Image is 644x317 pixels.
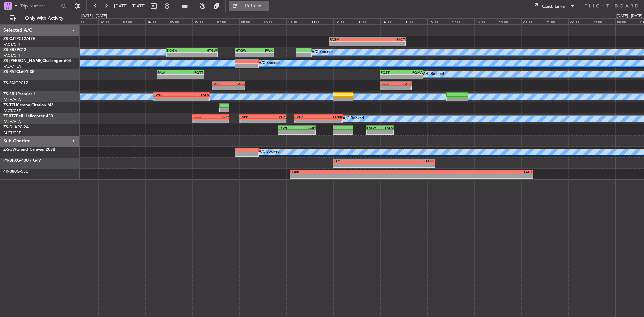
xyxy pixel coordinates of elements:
div: FQTT [180,70,203,74]
a: FALA/HLA [3,64,21,69]
div: FABL [212,82,228,86]
a: ZS-CJTPC12/47E [3,37,35,41]
input: Trip Number [20,1,59,11]
div: FWCL [154,93,181,97]
div: - [367,42,405,46]
div: FATW [367,126,380,130]
div: [DATE] - [DATE] [616,13,642,19]
div: FALA [193,115,211,119]
span: ZS-[PERSON_NAME] [3,59,42,63]
div: - [381,86,396,90]
div: - [167,53,192,57]
div: FALA [228,82,245,86]
div: 21:00 [545,18,568,24]
span: ZS-DLA [3,125,17,129]
div: 05:00 [169,18,192,24]
a: 4K-080G-550 [3,170,28,174]
div: 04:00 [145,18,169,24]
div: Quick Links [542,3,565,10]
a: ZS-DLAPC-24 [3,125,29,129]
a: ZS-PATCL601-3R [3,70,35,74]
span: [DATE] - [DATE] [114,3,146,9]
div: 02:00 [98,18,122,24]
div: - [154,97,181,101]
div: FALA [381,82,396,86]
div: - [380,130,393,134]
div: - [367,130,380,134]
a: Z-SGWGrand Caravan 208B [3,148,55,152]
div: UBBB [290,170,411,174]
div: 17:00 [451,18,474,24]
div: - [236,53,255,57]
div: - [180,75,203,79]
div: - [157,75,180,79]
div: 03:00 [122,18,145,24]
span: ZS-CJT [3,37,16,41]
a: ZS-SMGPC12 [3,81,28,85]
div: FYWH [279,126,297,130]
div: FQTT [381,70,401,74]
div: - [228,86,245,90]
div: FALA [157,70,180,74]
div: FACT [334,159,384,163]
div: 19:00 [498,18,521,24]
button: Refresh [229,1,269,11]
span: ZS-PAT [3,70,16,74]
div: - [381,75,401,79]
div: HTGW [192,48,217,52]
div: 10:00 [286,18,310,24]
div: FVCZ [263,115,285,119]
a: ZS-TTHCessna Citation M2 [3,103,53,107]
a: FALA/HLA [3,119,21,124]
div: FACT [367,37,405,41]
div: FCBB [384,159,434,163]
div: 01:00 [75,18,98,24]
div: - [263,119,285,123]
div: - [240,119,263,123]
span: ZS-ERS [3,48,17,52]
span: Refresh [239,4,267,8]
a: ZS-[PERSON_NAME]Challenger 604 [3,59,71,63]
div: - [192,53,217,57]
div: - [330,42,367,46]
span: ZS-SMG [3,81,18,85]
a: FACT/CPT [3,53,21,58]
div: - [290,174,411,178]
div: FVCZ [294,115,318,119]
div: - [318,119,342,123]
div: 14:00 [380,18,404,24]
a: ZS-SRUPremier I [3,92,35,96]
div: - [211,119,229,123]
div: 09:00 [263,18,286,24]
a: FACT/CPT [3,130,21,136]
span: 4K-080 [3,170,17,174]
div: - [255,53,274,57]
div: - [193,119,211,123]
div: 16:00 [427,18,451,24]
div: FAPP [211,115,229,119]
a: FACT/CPT [3,42,21,47]
a: ZT-RTZBell Helicopter 430 [3,114,53,118]
div: FALA [181,93,209,97]
div: FACT [412,170,532,174]
span: ZS-TTH [3,103,17,107]
div: - [181,97,209,101]
div: 20:00 [521,18,545,24]
a: P4-BFXG-400 / G-IV [3,159,41,163]
button: Quick Links [529,1,578,11]
a: FALA/HLA [3,97,21,102]
div: FABL [396,82,411,86]
span: ZT-RTZ [3,114,16,118]
div: FWKI [255,48,274,52]
div: - [401,75,422,79]
div: - [334,163,384,167]
div: - [294,119,318,123]
div: 23:00 [592,18,615,24]
span: ZS-SRU [3,92,17,96]
div: KOGA [167,48,192,52]
div: FQMA [401,70,422,74]
div: A/C Booked [343,114,364,124]
a: FACT/CPT [3,108,21,113]
a: ZS-ERSPC12 [3,48,26,52]
div: 22:00 [568,18,592,24]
